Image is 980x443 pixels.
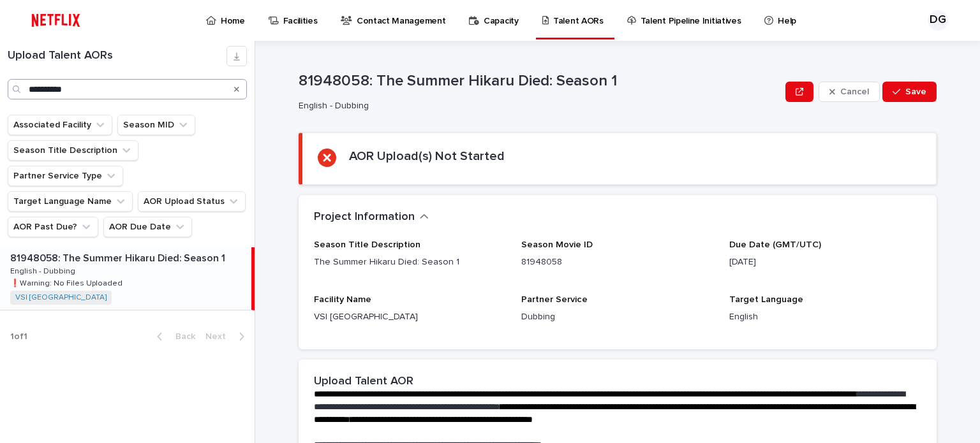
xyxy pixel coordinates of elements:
[729,295,803,304] span: Target Language
[882,82,937,102] button: Save
[905,87,926,96] span: Save
[26,8,86,33] img: ifQbXi3ZQGMSEF7WDB7W
[147,331,200,342] button: Back
[521,295,588,304] span: Partner Service
[8,140,138,161] button: Season Title Description
[314,240,420,249] span: Season Title Description
[8,115,112,135] button: Associated Facility
[138,191,246,212] button: AOR Upload Status
[521,310,713,324] p: Dubbing
[10,265,78,276] p: English - Dubbing
[349,149,505,164] h2: AOR Upload(s) Not Started
[10,250,228,265] p: 81948058: The Summer Hikaru Died: Season 1
[819,82,880,102] button: Cancel
[928,10,948,31] div: DG
[8,217,98,237] button: AOR Past Due?
[521,240,593,249] span: Season Movie ID
[8,49,226,63] h1: Upload Talent AORs
[521,256,713,269] p: 81948058
[314,210,429,224] button: Project Information
[840,87,869,96] span: Cancel
[314,295,371,304] span: Facility Name
[314,375,413,389] h2: Upload Talent AOR
[200,331,255,342] button: Next
[314,256,506,269] p: The Summer Hikaru Died: Season 1
[314,210,415,224] h2: Project Information
[729,310,921,324] p: English
[205,332,234,341] span: Next
[10,277,125,288] p: ❗️Warning: No Files Uploaded
[299,72,780,91] p: 81948058: The Summer Hikaru Died: Season 1
[729,240,821,249] span: Due Date (GMT/UTC)
[117,115,195,135] button: Season MID
[8,79,247,99] input: Search
[729,256,921,269] p: [DATE]
[168,332,195,341] span: Back
[299,101,775,112] p: English - Dubbing
[8,191,133,212] button: Target Language Name
[8,166,123,186] button: Partner Service Type
[15,293,107,302] a: VSI [GEOGRAPHIC_DATA]
[314,310,506,324] p: VSI [GEOGRAPHIC_DATA]
[103,217,192,237] button: AOR Due Date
